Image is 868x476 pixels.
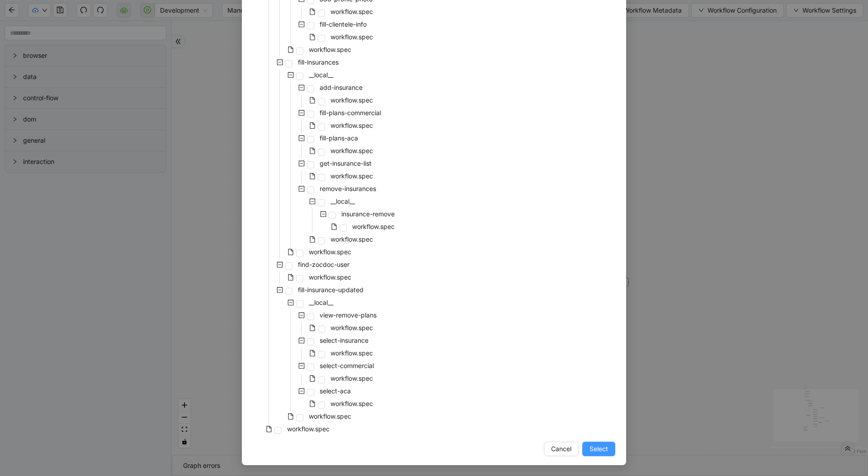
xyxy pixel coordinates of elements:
span: fill-plans-aca [318,133,360,144]
span: Select [590,444,608,454]
span: select-aca [320,387,351,395]
span: file [288,274,294,280]
span: workflow.spec [309,273,351,281]
span: workflow.spec [352,223,395,230]
span: select-commercial [318,360,376,371]
span: workflow.spec [350,221,396,232]
span: minus-square [288,72,294,78]
span: Cancel [551,444,571,454]
span: workflow.spec [285,424,331,434]
span: file [309,236,316,243]
span: minus-square [320,211,326,217]
span: file [309,9,316,15]
span: __local__ [330,197,355,205]
span: __local__ [329,196,357,207]
span: view-remove-plans [320,311,377,319]
span: workflow.spec [329,120,375,131]
span: file [309,34,316,40]
span: minus-square [277,59,283,65]
span: workflow.spec [307,44,353,55]
span: file [288,413,294,420]
span: workflow.spec [330,400,373,407]
span: workflow.spec [329,373,375,384]
span: workflow.spec [329,145,375,156]
span: minus-square [277,261,283,268]
span: __local__ [309,71,333,79]
span: add-insurance [320,84,363,91]
span: workflow.spec [329,234,375,245]
span: fill-insurance-updated [298,286,363,294]
span: __local__ [309,299,333,306]
span: select-insurance [318,335,370,346]
span: fill-insurances [298,58,339,66]
span: workflow.spec [329,322,375,333]
span: workflow.spec [329,171,375,182]
span: __local__ [307,297,335,308]
span: find-zocdoc-user [296,259,351,270]
button: Select [582,442,615,456]
span: workflow.spec [329,348,375,359]
span: workflow.spec [309,248,351,256]
span: minus-square [277,287,283,293]
span: minus-square [288,299,294,306]
span: workflow.spec [330,96,373,104]
span: insurance-remove [341,210,395,218]
span: workflow.spec [330,172,373,180]
span: file [309,325,316,331]
span: find-zocdoc-user [298,261,349,268]
span: file [309,350,316,356]
span: workflow.spec [330,235,373,243]
span: fill-insurances [296,57,340,68]
span: file [309,97,316,103]
span: fill-clientele-info [318,19,368,30]
span: minus-square [298,135,305,141]
span: view-remove-plans [318,310,378,321]
span: get-insurance-list [318,158,373,169]
span: file [309,122,316,129]
span: __local__ [307,70,335,80]
span: workflow.spec [330,324,373,331]
span: minus-square [298,84,305,91]
span: workflow.spec [329,6,375,17]
span: workflow.spec [330,349,373,357]
span: minus-square [298,363,305,369]
span: workflow.spec [307,272,353,283]
span: workflow.spec [307,247,353,257]
span: minus-square [298,21,305,28]
span: minus-square [298,388,305,394]
span: workflow.spec [329,32,375,42]
span: select-commercial [320,362,374,369]
span: file [266,426,272,432]
span: fill-insurance-updated [296,285,365,295]
span: select-aca [318,386,353,397]
span: workflow.spec [330,147,373,154]
button: Cancel [544,442,579,456]
span: minus-square [298,312,305,318]
span: workflow.spec [287,425,330,433]
span: file [331,224,337,230]
span: fill-plans-commercial [318,107,383,118]
span: file [309,148,316,154]
span: select-insurance [320,336,368,344]
span: file [309,375,316,382]
span: add-insurance [318,82,364,93]
span: workflow.spec [330,121,373,129]
span: minus-square [298,337,305,344]
span: file [288,47,294,53]
span: fill-clientele-info [320,20,367,28]
span: workflow.spec [307,411,353,422]
span: remove-insurances [318,183,378,194]
span: file [288,249,294,255]
span: workflow.spec [330,8,373,15]
span: get-insurance-list [320,159,372,167]
span: file [309,173,316,179]
span: remove-insurances [320,185,376,192]
span: workflow.spec [329,398,375,409]
span: workflow.spec [330,374,373,382]
span: workflow.spec [309,412,351,420]
span: minus-square [298,186,305,192]
span: insurance-remove [340,209,396,219]
span: file [309,401,316,407]
span: minus-square [298,110,305,116]
span: minus-square [309,198,316,205]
